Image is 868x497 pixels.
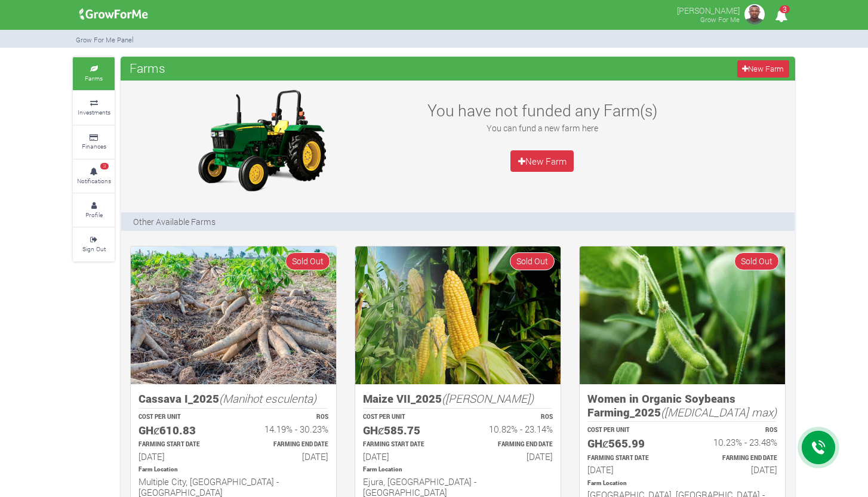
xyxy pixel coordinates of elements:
[285,252,330,270] span: Sold Out
[587,392,777,419] h5: Women in Organic Soybeans Farming_2025
[244,440,328,449] p: Estimated Farming End Date
[413,101,672,120] h3: You have not funded any Farm(s)
[73,194,115,227] a: Profile
[133,215,216,228] p: Other Available Farms
[138,440,223,449] p: Estimated Farming Start Date
[76,35,134,44] small: Grow For Me Panel
[131,246,336,384] img: growforme image
[693,454,777,463] p: Estimated Farming End Date
[780,5,790,13] span: 3
[363,413,447,422] p: COST PER UNIT
[587,464,672,475] h6: [DATE]
[734,252,779,270] span: Sold Out
[769,11,793,23] a: 3
[743,2,767,26] img: growforme image
[469,413,553,422] p: ROS
[73,91,115,124] a: Investments
[413,122,672,134] p: You can fund a new farm here
[363,392,553,406] h5: Maize VII_2025
[85,74,103,82] small: Farms
[73,57,115,90] a: Farms
[587,426,672,435] p: COST PER UNIT
[85,211,103,219] small: Profile
[127,56,168,80] span: Farms
[100,163,109,170] span: 3
[187,87,336,194] img: growforme image
[363,465,553,474] p: Location of Farm
[77,177,111,185] small: Notifications
[73,126,115,159] a: Finances
[587,479,777,488] p: Location of Farm
[587,454,672,463] p: Estimated Farming Start Date
[82,142,106,150] small: Finances
[469,424,553,434] h6: 10.82% - 23.14%
[469,440,553,449] p: Estimated Farming End Date
[693,426,777,435] p: ROS
[737,60,789,78] a: New Farm
[469,451,553,462] h6: [DATE]
[661,405,777,419] i: ([MEDICAL_DATA] max)
[244,424,328,434] h6: 14.19% - 30.23%
[244,451,328,462] h6: [DATE]
[363,424,447,437] h5: GHȼ585.75
[769,2,793,29] i: Notifications
[693,437,777,447] h6: 10.23% - 23.48%
[138,413,223,422] p: COST PER UNIT
[73,160,115,193] a: 3 Notifications
[138,465,328,474] p: Location of Farm
[510,252,555,270] span: Sold Out
[510,150,574,172] a: New Farm
[82,245,106,253] small: Sign Out
[138,451,223,462] h6: [DATE]
[587,437,672,450] h5: GHȼ565.99
[138,424,223,437] h5: GHȼ610.83
[219,391,316,406] i: (Manihot esculenta)
[73,228,115,261] a: Sign Out
[363,451,447,462] h6: [DATE]
[355,246,561,384] img: growforme image
[138,392,328,406] h5: Cassava I_2025
[700,15,740,24] small: Grow For Me
[78,108,110,116] small: Investments
[677,2,740,17] p: [PERSON_NAME]
[693,464,777,475] h6: [DATE]
[442,391,534,406] i: ([PERSON_NAME])
[75,2,152,26] img: growforme image
[363,440,447,449] p: Estimated Farming Start Date
[580,246,785,384] img: growforme image
[244,413,328,422] p: ROS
